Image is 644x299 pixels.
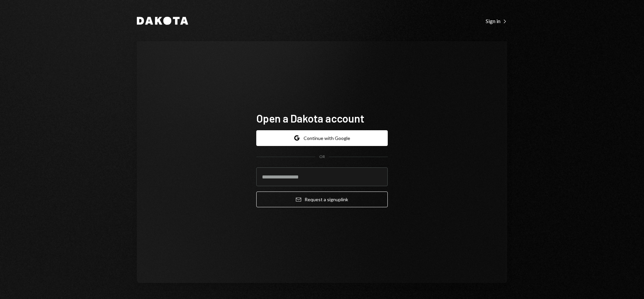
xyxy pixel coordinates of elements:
button: Continue with Google [256,130,388,146]
div: Sign in [486,18,507,24]
a: Sign in [486,17,507,24]
button: Request a signuplink [256,192,388,207]
h1: Open a Dakota account [256,111,388,125]
div: OR [319,154,325,160]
